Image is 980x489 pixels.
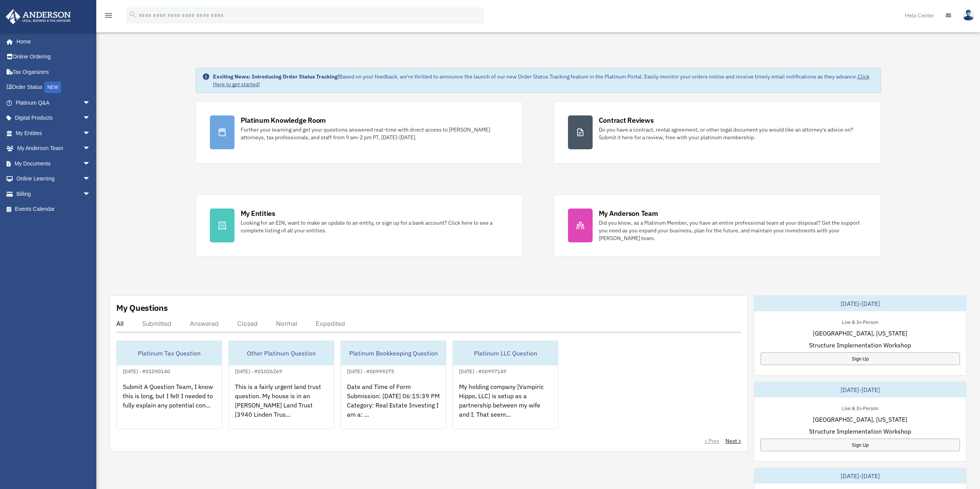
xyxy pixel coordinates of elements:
div: Based on your feedback, we're thrilled to announce the launch of our new Order Status Tracking fe... [213,73,874,88]
div: Live & In-Person [836,404,885,412]
div: Submitted [142,320,171,327]
span: Structure Implementation Workshop [809,427,911,436]
a: Tax Organizers [5,64,102,80]
div: My Questions [116,302,168,314]
a: My Entities Looking for an EIN, want to make an update to an entity, or sign up for a bank accoun... [196,194,523,257]
div: Answered [190,320,219,327]
span: Structure Implementation Workshop [809,340,911,350]
a: menu [104,13,113,20]
a: My Anderson Teamarrow_drop_down [5,141,102,156]
a: Next > [725,437,741,445]
a: Digital Productsarrow_drop_down [5,110,102,126]
a: Home [5,34,98,49]
strong: Exciting News: Introducing Order Status Tracking! [213,73,339,80]
a: Sign Up [761,439,960,451]
span: arrow_drop_down [83,141,98,157]
div: Looking for an EIN, want to make an update to an entity, or sign up for a bank account? Click her... [241,219,509,234]
div: Date and Time of Form Submission: [DATE] 06:15:39 PM Category: Real Estate Investing I am a: ... [341,376,446,436]
img: Anderson Advisors Platinum Portal [3,9,73,24]
a: Online Ordering [5,49,102,65]
a: Platinum LLC Question[DATE] - #00997149My holding company [Vampiric Hippo, LLC] is setup as a par... [452,340,558,429]
div: My holding company [Vampiric Hippo, LLC] is setup as a partnership between my wife and I. That se... [453,376,558,436]
img: User Pic [963,10,974,21]
div: Do you have a contract, rental agreement, or other legal document you would like an attorney's ad... [599,126,867,141]
a: Platinum Knowledge Room Further your learning and get your questions answered real-time with dire... [196,101,523,164]
div: Other Platinum Question [229,341,334,365]
a: Platinum Bookkeeping Question[DATE] - #00999275Date and Time of Form Submission: [DATE] 06:15:39 ... [340,340,446,429]
span: arrow_drop_down [83,171,98,187]
a: My Documentsarrow_drop_down [5,156,102,171]
span: arrow_drop_down [83,95,98,111]
div: [DATE] - #00997149 [453,367,513,375]
a: Contract Reviews Do you have a contract, rental agreement, or other legal document you would like... [554,101,881,164]
div: Contract Reviews [599,115,654,125]
div: Platinum Knowledge Room [241,115,326,125]
a: Order StatusNEW [5,80,102,95]
a: Platinum Q&Aarrow_drop_down [5,95,102,110]
div: [DATE] - #01026269 [229,367,288,375]
a: Billingarrow_drop_down [5,186,102,202]
div: [DATE] - #01090140 [117,367,176,375]
a: Online Learningarrow_drop_down [5,171,102,187]
div: Closed [237,320,258,327]
a: Platinum Tax Question[DATE] - #01090140Submit A Question Team, I know this is long, but I felt I ... [116,340,222,429]
div: [DATE]-[DATE] [754,382,966,397]
div: My Anderson Team [599,209,658,218]
div: Submit A Question Team, I know this is long, but I felt I needed to fully explain any potential c... [117,376,222,436]
a: Sign Up [761,352,960,365]
div: Platinum Tax Question [117,341,222,365]
div: Did you know, as a Platinum Member, you have an entire professional team at your disposal? Get th... [599,219,867,242]
i: search [129,10,137,19]
i: menu [104,11,113,20]
div: [DATE]-[DATE] [754,468,966,484]
a: Events Calendar [5,202,102,217]
div: [DATE] - #00999275 [341,367,400,375]
div: NEW [44,82,61,93]
div: Normal [276,320,297,327]
a: Click Here to get started! [213,73,869,88]
span: arrow_drop_down [83,156,98,172]
div: Expedited [316,320,345,327]
div: [DATE]-[DATE] [754,296,966,311]
a: Other Platinum Question[DATE] - #01026269This is a fairly urgent land trust question. My house is... [228,340,334,429]
div: Further your learning and get your questions answered real-time with direct access to [PERSON_NAM... [241,126,509,141]
span: arrow_drop_down [83,110,98,126]
a: My Entitiesarrow_drop_down [5,125,102,141]
div: This is a fairly urgent land trust question. My house is in an [PERSON_NAME] Land Trust [3940 Lin... [229,376,334,436]
a: My Anderson Team Did you know, as a Platinum Member, you have an entire professional team at your... [554,194,881,257]
div: My Entities [241,209,275,218]
div: All [116,320,124,327]
span: [GEOGRAPHIC_DATA], [US_STATE] [813,329,907,338]
span: [GEOGRAPHIC_DATA], [US_STATE] [813,415,907,424]
div: Platinum Bookkeeping Question [341,341,446,365]
span: arrow_drop_down [83,186,98,202]
div: Platinum LLC Question [453,341,558,365]
span: arrow_drop_down [83,125,98,141]
div: Live & In-Person [836,317,885,325]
